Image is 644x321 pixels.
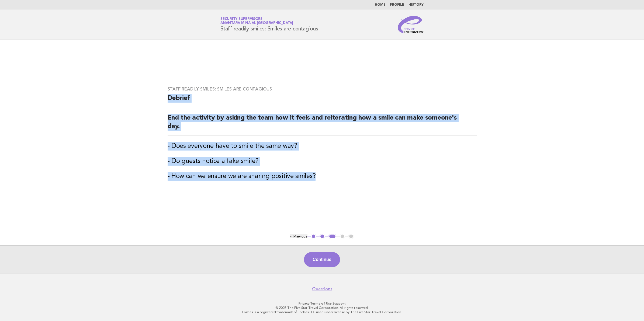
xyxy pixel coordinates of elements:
button: Continue [304,252,340,267]
h3: - Do guests notice a fake smile? [168,157,477,166]
a: Terms of Use [310,302,332,305]
h3: - How can we ensure we are sharing positive smiles? [168,172,477,181]
span: Anantara Mina al [GEOGRAPHIC_DATA] [220,22,293,25]
h1: Staff readily smiles: Smiles are contagious [220,18,318,32]
button: 2 [320,234,325,239]
a: Home [375,3,386,6]
h2: End the activity by asking the team how it feels and reiterating how a smile can make someone's day. [168,114,477,135]
a: Profile [390,3,404,6]
button: 3 [328,234,336,239]
a: Privacy [299,302,309,305]
img: Service Energizers [398,16,424,33]
button: 1 [311,234,316,239]
button: < Previous [290,234,307,238]
a: Security SupervisorsAnantara Mina al [GEOGRAPHIC_DATA] [220,17,293,25]
p: © 2025 The Five Star Travel Corporation. All rights reserved. [157,306,487,310]
a: Support [333,302,346,305]
p: · · [157,301,487,306]
h2: Debrief [168,94,477,107]
p: Forbes is a registered trademark of Forbes LLC used under license by The Five Star Travel Corpora... [157,310,487,314]
h3: - Does everyone have to smile the same way? [168,142,477,151]
a: Questions [312,286,332,292]
h3: Staff readily smiles: Smiles are contagious [168,86,477,92]
a: History [408,3,424,6]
